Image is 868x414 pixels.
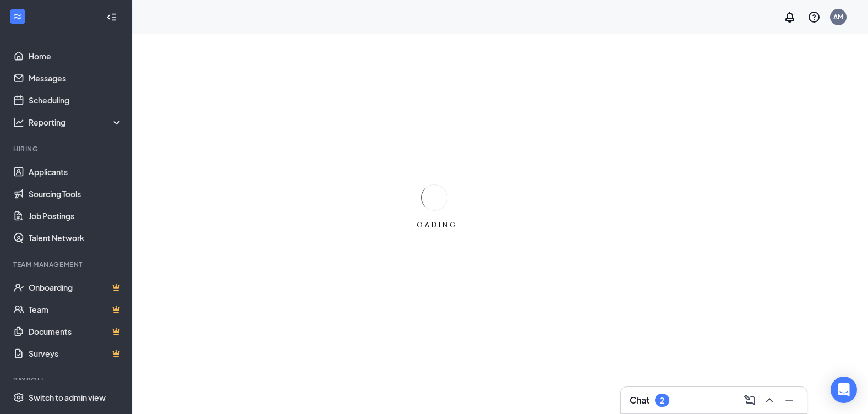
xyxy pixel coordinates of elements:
a: TeamCrown [29,298,123,320]
a: Applicants [29,161,123,183]
a: OnboardingCrown [29,276,123,298]
a: Messages [29,67,123,89]
svg: WorkstreamLogo [12,11,23,22]
h3: Chat [630,394,649,406]
a: Sourcing Tools [29,183,123,205]
a: SurveysCrown [29,342,123,364]
svg: Minimize [783,394,796,407]
a: Scheduling [29,89,123,111]
svg: ComposeMessage [743,394,756,407]
svg: QuestionInfo [807,10,821,24]
button: ComposeMessage [741,391,758,409]
a: DocumentsCrown [29,320,123,342]
a: Home [29,45,123,67]
div: Payroll [13,375,121,385]
div: AM [833,12,843,21]
svg: Notifications [783,10,796,24]
a: Talent Network [29,227,123,249]
button: Minimize [780,391,798,409]
div: Open Intercom Messenger [831,377,857,403]
div: LOADING [407,220,462,230]
div: Reporting [29,117,123,128]
svg: Analysis [13,117,24,128]
svg: Collapse [106,12,117,23]
svg: Settings [13,392,24,403]
div: Hiring [13,144,121,154]
div: Switch to admin view [29,392,106,403]
a: Job Postings [29,205,123,227]
svg: ChevronUp [763,394,776,407]
div: 2 [660,396,664,405]
button: ChevronUp [761,391,778,409]
div: Team Management [13,260,121,269]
